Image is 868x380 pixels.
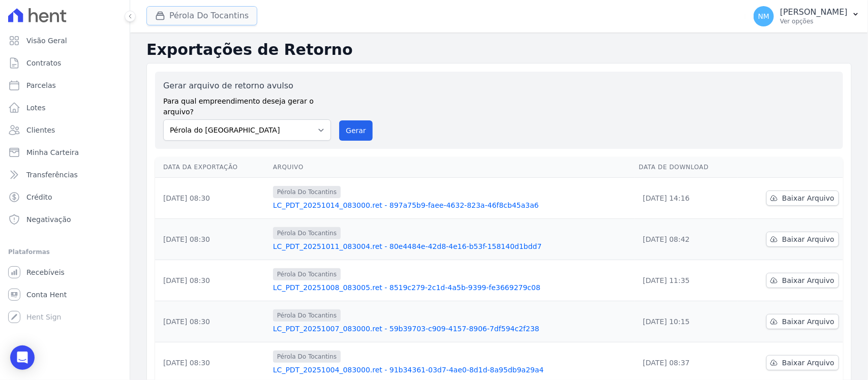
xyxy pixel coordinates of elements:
[26,125,55,135] span: Clientes
[782,193,834,203] span: Baixar Arquivo
[273,365,631,375] a: LC_PDT_20251004_083000.ret - 91b34361-03d7-4ae0-8d1d-8a95db9a29a4
[26,290,67,300] span: Conta Hent
[26,214,71,225] span: Negativação
[4,165,126,185] a: Transferências
[26,80,56,90] span: Parcelas
[26,103,46,113] span: Lotes
[155,260,269,301] td: [DATE] 08:30
[339,120,373,141] button: Gerar
[4,209,126,230] a: Negativação
[4,262,126,282] a: Recebíveis
[782,234,834,244] span: Baixar Arquivo
[780,7,848,17] p: [PERSON_NAME]
[273,309,341,322] span: Pérola Do Tocantins
[4,53,126,73] a: Contratos
[273,351,341,363] span: Pérola Do Tocantins
[155,301,269,342] td: [DATE] 08:30
[273,227,341,239] span: Pérola Do Tocantins
[146,6,257,25] button: Pérola Do Tocantins
[635,178,737,219] td: [DATE] 14:16
[273,186,341,198] span: Pérola Do Tocantins
[4,120,126,140] a: Clientes
[26,267,65,277] span: Recebíveis
[4,75,126,96] a: Parcelas
[766,273,839,288] a: Baixar Arquivo
[4,284,126,305] a: Conta Hent
[8,246,122,258] div: Plataformas
[26,147,79,157] span: Minha Carteira
[635,260,737,301] td: [DATE] 11:35
[782,275,834,286] span: Baixar Arquivo
[4,187,126,207] a: Crédito
[155,219,269,260] td: [DATE] 08:30
[766,355,839,370] a: Baixar Arquivo
[10,345,35,370] div: Open Intercom Messenger
[273,282,631,293] a: LC_PDT_20251008_083005.ret - 8519c279-2c1d-4a5b-9399-fe3669279c08
[273,268,341,280] span: Pérola Do Tocantins
[273,324,631,334] a: LC_PDT_20251007_083000.ret - 59b39703-c909-4157-8906-7df594c2f238
[635,219,737,260] td: [DATE] 08:42
[766,314,839,329] a: Baixar Arquivo
[782,316,834,327] span: Baixar Arquivo
[4,98,126,118] a: Lotes
[146,41,852,59] h2: Exportações de Retorno
[758,13,770,20] span: NM
[163,92,331,117] label: Para qual empreendimento deseja gerar o arquivo?
[766,191,839,206] a: Baixar Arquivo
[26,36,67,46] span: Visão Geral
[4,142,126,163] a: Minha Carteira
[155,157,269,178] th: Data da Exportação
[273,241,631,251] a: LC_PDT_20251011_083004.ret - 80e4484e-42d8-4e16-b53f-158140d1bdd7
[635,301,737,342] td: [DATE] 10:15
[26,192,52,202] span: Crédito
[780,17,848,25] p: Ver opções
[635,157,737,178] th: Data de Download
[269,157,635,178] th: Arquivo
[782,358,834,368] span: Baixar Arquivo
[4,30,126,51] a: Visão Geral
[163,80,331,92] label: Gerar arquivo de retorno avulso
[745,2,868,30] button: NM [PERSON_NAME] Ver opções
[766,232,839,247] a: Baixar Arquivo
[273,200,631,210] a: LC_PDT_20251014_083000.ret - 897a75b9-faee-4632-823a-46f8cb45a3a6
[26,58,61,68] span: Contratos
[26,170,78,180] span: Transferências
[155,178,269,219] td: [DATE] 08:30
